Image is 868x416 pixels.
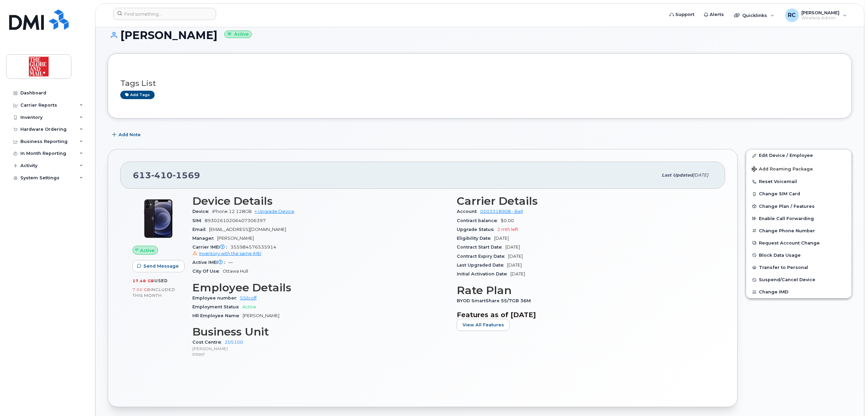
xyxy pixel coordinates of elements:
[192,251,261,256] a: Inventory with the same IMEI
[480,209,523,214] a: 0503318908 - Bell
[746,286,852,298] button: Change IMEI
[133,287,175,298] span: included this month
[746,249,852,261] button: Block Data Usage
[217,236,254,241] span: [PERSON_NAME]
[730,8,779,22] div: Quicklinks
[457,195,713,207] h3: Carrier Details
[192,218,205,223] span: SIM
[120,91,155,99] a: Add tags
[223,269,248,274] span: Ottawa Hull
[746,188,852,200] button: Change SIM Card
[119,131,141,138] span: Add Note
[113,8,216,20] input: Find something...
[759,277,816,283] span: Suspend/Cancel Device
[746,213,852,225] button: Enable Call Forwarding
[224,31,252,38] small: Active
[133,278,154,283] span: 17.48 GB
[501,218,514,223] span: $0.00
[457,254,508,259] span: Contract Expiry Date
[192,326,449,338] h3: Business Unit
[192,227,209,232] span: Email
[154,278,168,283] span: used
[192,351,449,357] p: PRINT
[510,271,525,276] span: [DATE]
[665,8,699,21] a: Support
[242,304,256,309] span: Active
[192,304,242,309] span: Employment Status
[192,245,449,257] span: 355984576535914
[133,170,200,180] span: 613
[457,236,494,241] span: Eligibility Date
[710,11,724,18] span: Alerts
[255,209,294,214] a: + Upgrade Device
[505,245,520,250] span: [DATE]
[676,11,695,18] span: Support
[151,170,173,180] span: 410
[457,284,713,296] h3: Rate Plan
[192,236,217,241] span: Manager
[746,225,852,237] button: Change Phone Number
[192,260,228,265] span: Active IMEI
[457,218,501,223] span: Contract balance
[507,263,522,268] span: [DATE]
[173,170,200,180] span: 1569
[457,311,713,319] h3: Features as of [DATE]
[746,162,852,176] button: Add Roaming Package
[497,227,518,232] span: 2 mth left
[457,227,497,232] span: Upgrade Status
[192,346,449,351] p: [PERSON_NAME]
[788,11,796,19] span: RC
[457,245,505,250] span: Contract Start Date
[746,261,852,274] button: Transfer to Personal
[243,313,279,318] span: [PERSON_NAME]
[759,204,815,209] span: Change Plan / Features
[140,247,155,254] span: Active
[209,227,286,232] span: [EMAIL_ADDRESS][DOMAIN_NAME]
[781,8,852,22] div: Richard Chan
[120,79,839,88] h3: Tags List
[457,298,534,303] span: BYOD SmartShare 55/7GB 36M
[192,282,449,294] h3: Employee Details
[205,218,266,223] span: 89302610206407306397
[192,295,240,301] span: Employee number
[743,13,767,18] span: Quicklinks
[457,209,480,214] span: Account
[457,319,510,331] button: View All Features
[746,176,852,188] button: Reset Voicemail
[746,237,852,249] button: Request Account Change
[192,313,243,318] span: HR Employee Name
[508,254,523,259] span: [DATE]
[192,269,223,274] span: City Of Use
[192,340,225,345] span: Cost Centre
[225,340,243,345] a: 205100
[108,29,852,41] h1: [PERSON_NAME]
[752,166,813,173] span: Add Roaming Package
[212,209,252,214] span: iPhone 12 128GB
[746,149,852,162] a: Edit Device / Employee
[192,195,449,207] h3: Device Details
[699,8,729,21] a: Alerts
[693,173,709,178] span: [DATE]
[192,245,230,250] span: Carrier IMEI
[192,209,212,214] span: Device
[143,263,179,269] span: Send Message
[138,198,179,239] img: iPhone_12.jpg
[457,271,510,276] span: Initial Activation Date
[494,236,509,241] span: [DATE]
[746,274,852,286] button: Suspend/Cancel Device
[746,200,852,213] button: Change Plan / Features
[802,15,840,21] span: Wireless Admin
[108,129,146,141] button: Add Note
[802,10,840,15] span: [PERSON_NAME]
[199,251,261,256] span: Inventory with the same IMEI
[662,173,693,178] span: Last updated
[133,260,185,272] button: Send Message
[133,287,151,292] span: 7.00 GB
[759,216,814,221] span: Enable Call Forwarding
[228,260,233,265] span: —
[457,263,507,268] span: Last Upgraded Date
[463,322,504,328] span: View All Features
[240,295,257,301] a: SSilcoff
